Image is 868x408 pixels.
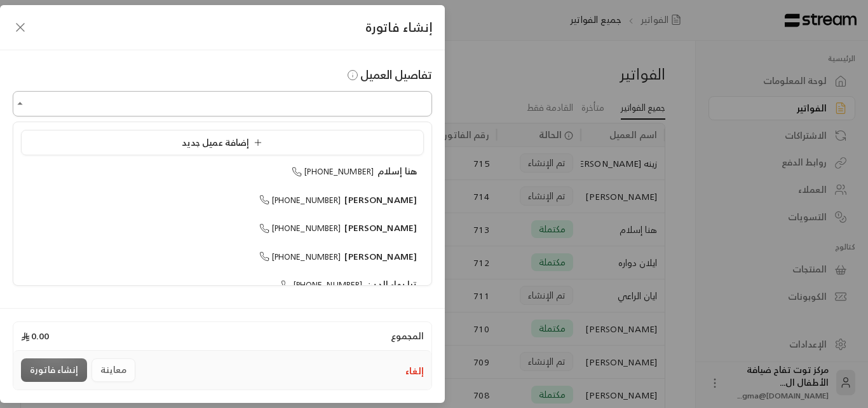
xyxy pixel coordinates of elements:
span: [PHONE_NUMBER] [259,193,341,208]
button: Close [13,96,28,111]
span: [PERSON_NAME] [344,220,417,236]
span: المجموع [391,330,424,342]
span: إضافة عميل جديد [182,134,268,150]
span: [PHONE_NUMBER] [259,221,341,236]
span: [PHONE_NUMBER] [259,250,341,264]
span: [PERSON_NAME] [344,248,417,264]
span: [PHONE_NUMBER] [292,164,374,179]
span: إنشاء فاتورة [365,16,432,38]
span: تفاصيل العميل [345,64,433,85]
span: [PERSON_NAME] [344,192,417,208]
span: 0.00 [21,330,49,342]
span: [PHONE_NUMBER] [281,278,363,292]
button: إلغاء [405,365,424,377]
span: هنا إسلام [377,163,417,179]
span: تيا بهاء الدين [366,276,417,292]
